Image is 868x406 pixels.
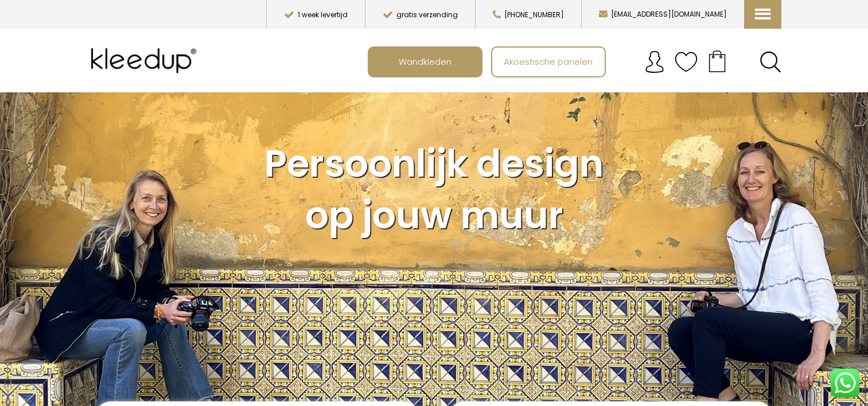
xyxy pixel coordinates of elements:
[760,51,781,73] a: Search
[264,138,604,190] span: Persoonlijk design
[392,50,458,72] span: Wandkleden
[305,189,563,241] span: op jouw muur
[492,48,605,76] a: Akoestische panelen
[497,50,599,72] span: Akoestische panelen
[368,46,790,77] nav: Main menu
[369,48,481,76] a: Wandkleden
[87,38,205,84] img: Kleedup
[643,50,666,73] img: account.svg
[675,50,698,73] img: verlanglijstje.svg
[698,46,737,75] a: Your cart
